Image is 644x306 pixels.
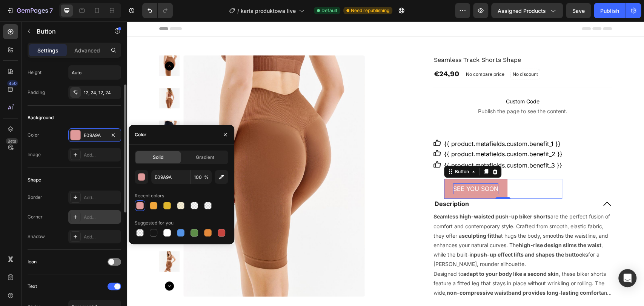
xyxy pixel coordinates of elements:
button: <p>SEE YOU SOON</p> [317,158,380,178]
strong: adapt to your body like a second skin [336,249,432,256]
p: No discount [386,50,411,57]
span: Show more [306,282,334,292]
div: Button [326,147,343,154]
span: Save [572,8,585,14]
button: Assigned Products [491,3,563,18]
div: Shadow [28,233,45,240]
img: track-shorts-shape-black [32,100,52,120]
button: Show more [306,282,484,292]
div: {{ product.metafields.custom.benefit_2 }} [317,128,435,137]
div: Background [28,114,54,121]
span: Default [321,7,337,14]
p: Advanced [74,46,100,54]
div: Icon [28,258,37,265]
div: Color [135,131,146,138]
div: €24,90 [306,48,333,58]
button: 7 [3,3,56,18]
span: % [204,174,209,181]
div: {{ product.metafields.custom.benefit_1 }} [317,118,433,127]
img: track-shorts-shape-rose [32,165,52,185]
span: / [237,7,239,15]
img: seamless_track_shorts_shape [32,230,52,251]
span: Gradient [196,154,214,161]
div: Add... [84,234,119,240]
input: Eg: FFFFFF [151,170,191,184]
div: Rich Text Editor. Editing area: main [326,162,371,173]
div: Suggested for you [135,220,174,226]
div: E09A9A [84,132,106,139]
span: karta produktowa live [241,7,296,15]
div: Height [28,69,41,76]
input: Auto [69,66,121,79]
div: Color [28,132,39,138]
p: Settings [37,46,58,54]
strong: push-up effect lifts and shapes the buttocks [347,230,461,237]
img: biker-shorts-mocca [32,67,52,87]
button: Save [566,3,591,18]
button: Carousel Back Arrow [38,40,47,49]
span: Publish the page to see the content. [306,86,485,94]
p: Description [307,179,342,187]
span: Solid [153,154,163,161]
p: 7 [49,6,53,15]
button: Publish [594,3,626,18]
div: Recent colors [135,192,164,199]
span: Assigned Products [498,7,546,15]
span: Custom Code [306,76,485,85]
button: Carousel Next Arrow [38,260,47,269]
img: track-shorts-shape-mocca [32,34,52,55]
img: biker-shorts-mocca [237,34,418,275]
p: No compare price [339,51,377,55]
p: SEE YOU SOON [326,162,371,173]
div: Border [28,194,42,201]
strong: sculpting fit [335,211,366,218]
div: Image [28,151,41,158]
span: Need republishing [351,7,389,14]
div: Add... [84,214,119,221]
h1: Seamless Track Shorts Shape [306,34,485,44]
img: biker-shorts-shaping-black [32,132,52,152]
div: Corner [28,214,43,220]
strong: Seamless high-waisted push-up biker shorts [306,192,423,198]
div: Beta [6,138,18,144]
div: Text [28,283,37,290]
div: {{ product.metafields.custom.benefit_3 }} [317,140,435,149]
strong: high-rise design slims the waist [392,221,474,227]
div: Add... [84,194,119,201]
div: Undo/Redo [142,3,173,18]
div: Publish [600,7,619,15]
strong: non-compressive waistband provides long-lasting comfort [320,268,474,275]
div: Padding [28,89,45,96]
div: Add... [84,152,119,158]
p: Button [37,27,101,36]
div: Shape [28,177,41,183]
div: 12, 24, 12, 24 [84,89,119,96]
p: Designed to , these biker shorts feature a fitted leg that stays in place without wrinkling or ro... [306,249,483,294]
div: Open Intercom Messenger [618,269,636,287]
iframe: Design area [127,21,644,306]
img: rose-biker-shorts-shape [32,197,52,218]
p: are the perfect fusion of comfort and contemporary style. Crafted from smooth, elastic fabric, th... [306,192,483,246]
div: 450 [7,80,18,86]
